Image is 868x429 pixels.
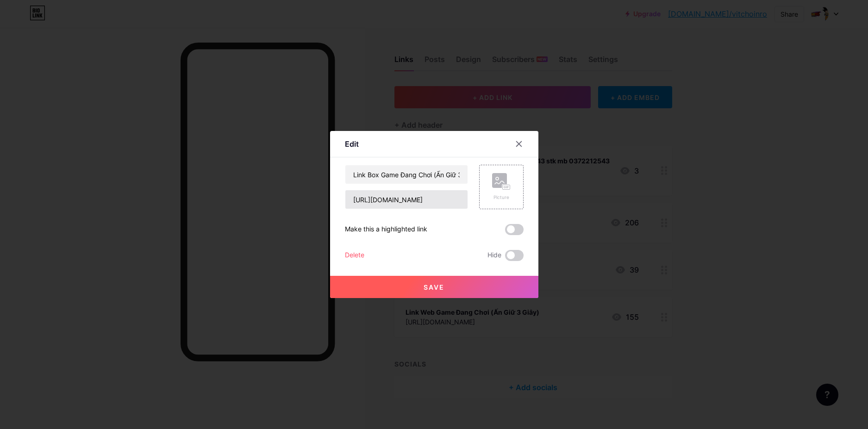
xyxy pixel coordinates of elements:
[492,194,511,201] div: Picture
[345,224,427,235] div: Make this a highlighted link
[345,165,468,184] input: Title
[424,283,444,291] span: Save
[345,250,364,261] div: Delete
[345,190,468,209] input: URL
[330,276,538,298] button: Save
[345,138,359,149] div: Edit
[487,250,501,261] span: Hide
